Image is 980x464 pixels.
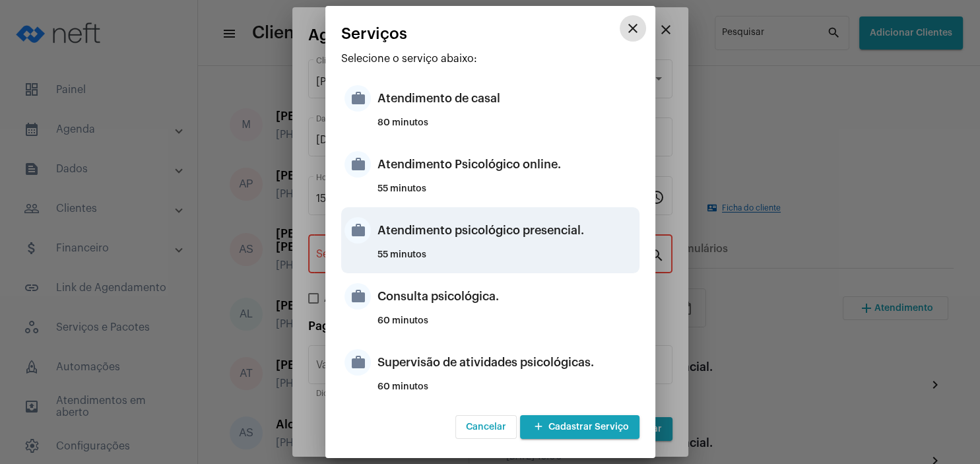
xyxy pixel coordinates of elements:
mat-icon: work [344,151,371,178]
div: 60 minutos [377,316,636,336]
div: Consulta psicológica. [377,277,636,316]
span: Cadastrar Serviço [531,422,629,432]
div: 55 minutos [377,184,636,204]
div: Atendimento psicológico presencial. [377,211,636,250]
mat-icon: add [531,418,546,436]
div: Supervisão de atividades psicológicas. [377,343,636,382]
div: Atendimento de casal [377,79,636,118]
div: 80 minutos [377,118,636,138]
div: 55 minutos [377,250,636,270]
mat-icon: work [344,85,371,112]
button: Cancelar [455,415,517,439]
div: 60 minutos [377,382,636,402]
mat-icon: close [625,20,641,36]
div: Atendimento Psicológico online. [377,145,636,184]
p: Selecione o serviço abaixo: [341,53,639,65]
mat-icon: work [344,349,371,376]
button: Cadastrar Serviço [520,415,639,439]
mat-icon: work [344,283,371,310]
span: Cancelar [466,422,506,432]
span: Serviços [341,25,407,42]
mat-icon: work [344,217,371,244]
